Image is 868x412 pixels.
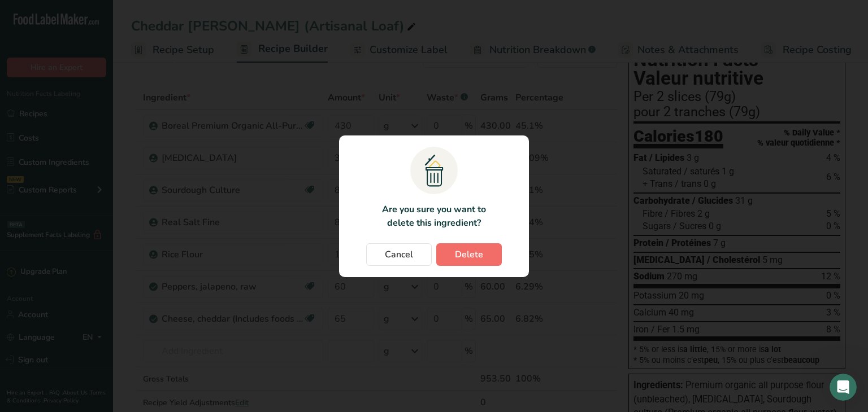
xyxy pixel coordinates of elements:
[436,243,502,266] button: Delete
[375,203,492,230] p: Are you sure you want to delete this ingredient?
[830,374,857,401] iframe: Intercom live chat
[366,243,432,266] button: Cancel
[385,248,413,261] span: Cancel
[455,248,483,261] span: Delete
